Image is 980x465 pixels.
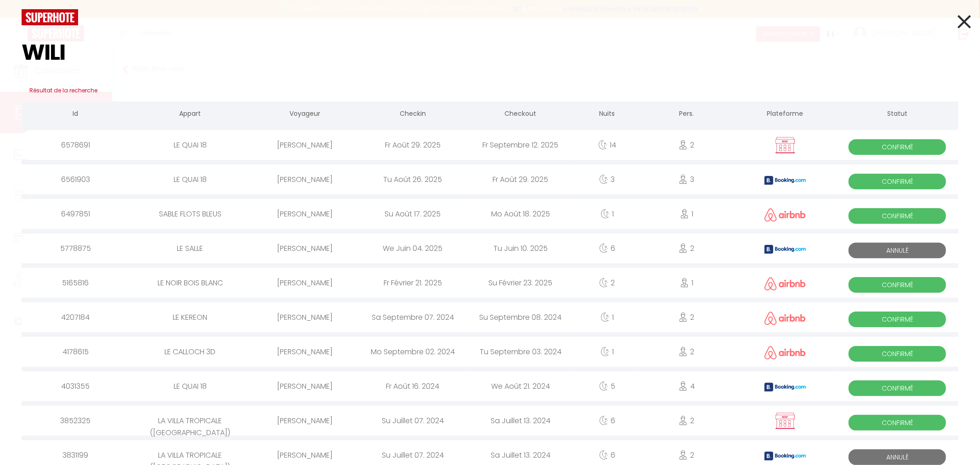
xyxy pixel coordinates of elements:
div: [PERSON_NAME] [251,130,359,160]
div: SABLE FLOTS BLEUS [129,199,251,229]
span: Confirmé [849,380,946,396]
h3: Résultat de la recherche [22,79,958,102]
span: Confirmé [849,277,946,293]
div: [PERSON_NAME] [251,268,359,298]
div: 4031355 [22,371,129,401]
div: 6578691 [22,130,129,160]
div: Sa Juillet 13. 2024 [467,406,575,436]
iframe: Chat [941,424,973,458]
div: 3852325 [22,406,129,436]
span: Confirmé [849,415,946,431]
th: Checkout [467,102,575,128]
div: LE QUAI 18 [129,130,251,160]
th: Nuits [574,102,640,128]
span: Annulé [849,449,946,465]
th: Checkin [359,102,466,128]
div: 2 [640,406,734,436]
div: 6 [574,406,640,436]
div: LE QUAI 18 [129,371,251,401]
div: 6561903 [22,164,129,194]
div: 5 [574,371,640,401]
img: booking2.png [765,383,806,391]
div: 1 [574,337,640,367]
div: 2 [640,337,734,367]
div: [PERSON_NAME] [251,302,359,332]
div: LA VILLA TROPICALE ([GEOGRAPHIC_DATA]) [129,406,251,436]
div: 5778875 [22,233,129,263]
div: Mo Septembre 02. 2024 [359,337,466,367]
img: logo [22,9,78,25]
div: LE NOIR BOIS BLANC [129,268,251,298]
th: Id [22,102,129,128]
div: Tu Juin 10. 2025 [467,233,575,263]
div: [PERSON_NAME] [251,199,359,229]
div: Sa Septembre 07. 2024 [359,302,466,332]
span: Confirmé [849,208,946,224]
button: Ouvrir le widget de chat LiveChat [7,4,35,31]
img: booking2.png [765,176,806,185]
div: Fr Février 21. 2025 [359,268,466,298]
div: [PERSON_NAME] [251,337,359,367]
div: 2 [640,233,734,263]
img: airbnb2.png [765,346,806,359]
span: Confirmé [849,312,946,327]
img: booking2.png [765,245,806,254]
div: Fr Août 16. 2024 [359,371,466,401]
div: LE QUAI 18 [129,164,251,194]
div: Tu Août 26. 2025 [359,164,466,194]
div: 1 [574,302,640,332]
div: 2 [640,302,734,332]
div: Su Septembre 08. 2024 [467,302,575,332]
div: 2 [640,130,734,160]
div: We Juin 04. 2025 [359,233,466,263]
input: Tapez pour rechercher... [22,25,958,79]
div: [PERSON_NAME] [251,233,359,263]
div: 6 [574,233,640,263]
th: Plateforme [734,102,837,128]
div: LE SALLE [129,233,251,263]
div: Su Août 17. 2025 [359,199,466,229]
div: 4178615 [22,337,129,367]
div: [PERSON_NAME] [251,371,359,401]
div: 2 [574,268,640,298]
span: Confirmé [849,174,946,189]
div: Fr Août 29. 2025 [359,130,466,160]
div: Su Juillet 07. 2024 [359,406,466,436]
div: LE KEREON [129,302,251,332]
div: 1 [574,199,640,229]
div: Fr Septembre 12. 2025 [467,130,575,160]
img: airbnb2.png [765,312,806,325]
span: Annulé [849,243,946,258]
img: airbnb2.png [765,277,806,290]
th: Statut [837,102,958,128]
div: 4207184 [22,302,129,332]
div: 3 [640,164,734,194]
div: Su Février 23. 2025 [467,268,575,298]
img: airbnb2.png [765,208,806,221]
th: Voyageur [251,102,359,128]
img: rent.png [774,412,797,430]
div: 14 [574,130,640,160]
img: rent.png [774,136,797,154]
div: 1 [640,268,734,298]
div: 5165816 [22,268,129,298]
div: Fr Août 29. 2025 [467,164,575,194]
div: [PERSON_NAME] [251,406,359,436]
img: booking2.png [765,452,806,460]
div: 3 [574,164,640,194]
span: Confirmé [849,139,946,155]
div: [PERSON_NAME] [251,164,359,194]
div: 6497851 [22,199,129,229]
div: 4 [640,371,734,401]
div: Mo Août 18. 2025 [467,199,575,229]
th: Pers. [640,102,734,128]
div: 1 [640,199,734,229]
th: Appart [129,102,251,128]
div: We Août 21. 2024 [467,371,575,401]
div: LE CALLOCH 3D [129,337,251,367]
span: Confirmé [849,346,946,362]
div: Tu Septembre 03. 2024 [467,337,575,367]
